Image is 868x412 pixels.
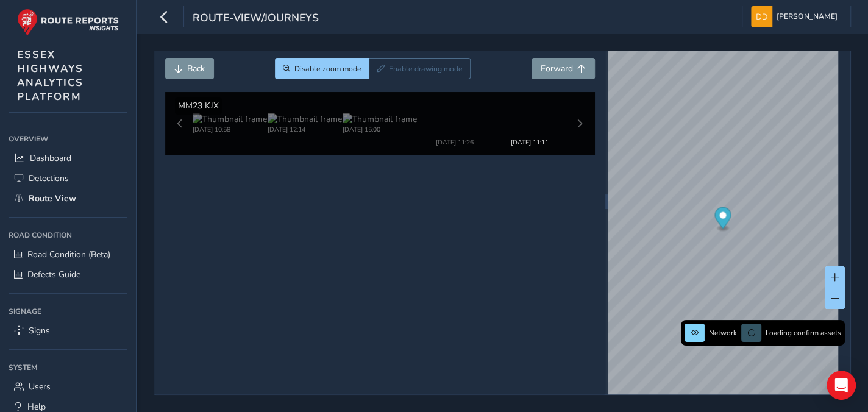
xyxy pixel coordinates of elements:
a: Users [9,377,127,397]
img: Thumbnail frame [268,112,342,124]
span: Dashboard [30,152,71,164]
div: Map marker [715,207,731,232]
a: Defects Guide [9,265,127,285]
span: Forward [541,63,573,74]
span: Network [709,328,737,338]
a: Signs [9,321,127,341]
div: [DATE] 12:14 [268,124,342,133]
div: System [9,358,127,377]
button: Forward [532,58,595,79]
div: [DATE] 15:00 [343,124,417,133]
span: Signs [29,325,50,336]
a: Dashboard [9,148,127,168]
span: Users [29,381,51,392]
div: [DATE] 10:58 [193,124,267,133]
span: MM23 KJX [178,100,219,112]
div: [DATE] 11:11 [493,124,567,133]
button: [PERSON_NAME] [751,6,842,27]
span: Loading confirm assets [766,328,841,338]
span: route-view/journeys [193,10,319,27]
img: diamond-layout [751,6,772,27]
a: Detections [9,168,127,188]
span: Disable zoom mode [294,64,361,74]
span: Road Condition (Beta) [27,249,110,260]
span: Back [187,63,205,74]
span: ESSEX HIGHWAYS ANALYTICS PLATFORM [17,48,84,104]
span: [PERSON_NAME] [777,6,838,27]
img: Thumbnail frame [418,112,492,124]
a: Route View [9,188,127,208]
span: Detections [29,172,69,184]
a: Road Condition (Beta) [9,244,127,265]
span: Route View [29,193,76,204]
button: Zoom [275,58,369,79]
img: Thumbnail frame [193,112,267,124]
div: Open Intercom Messenger [827,371,856,400]
div: Overview [9,130,127,148]
button: Back [165,58,214,79]
div: Road Condition [9,226,127,244]
div: [DATE] 11:26 [418,124,492,133]
span: Defects Guide [27,269,80,280]
img: Thumbnail frame [343,112,417,124]
img: Thumbnail frame [493,112,567,124]
div: Signage [9,302,127,321]
img: rr logo [17,9,119,36]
